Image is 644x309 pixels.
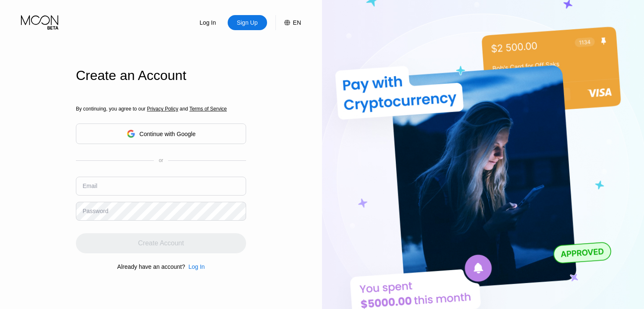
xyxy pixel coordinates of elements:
div: Log In [185,263,205,270]
div: Log In [188,15,228,30]
div: By continuing, you agree to our [76,106,246,112]
div: Continue with Google [140,131,196,137]
div: or [159,157,164,163]
div: Email [83,183,97,189]
div: Create an Account [76,68,246,83]
div: EN [275,15,301,30]
span: Terms of Service [190,106,227,112]
div: Already have an account? [117,263,185,270]
div: Password [83,208,108,214]
span: Privacy Policy [147,106,178,112]
div: Continue with Google [76,124,246,144]
div: EN [293,19,301,26]
div: Log In [199,18,217,27]
span: and [178,106,190,112]
div: Log In [188,263,205,270]
div: Sign Up [228,15,267,30]
div: Sign Up [236,18,259,27]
